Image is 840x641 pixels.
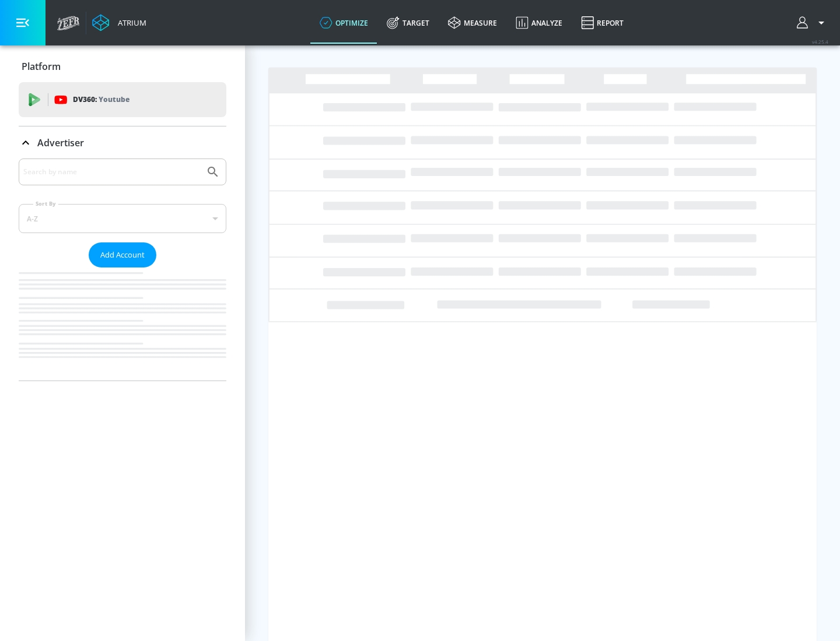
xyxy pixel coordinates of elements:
a: Atrium [92,14,146,31]
div: Advertiser [19,126,226,159]
nav: list of Advertiser [19,267,226,381]
p: Platform [22,60,61,73]
label: Sort By [33,200,58,207]
div: DV360: Youtube [19,82,226,117]
a: Target [377,2,439,44]
a: Analyze [506,2,572,44]
a: measure [439,2,506,44]
span: Add Account [100,248,145,262]
div: A-Z [19,204,226,233]
div: Atrium [113,17,146,28]
p: DV360: [73,93,129,106]
button: Add Account [89,242,156,267]
input: Search by name [23,164,200,179]
p: Advertiser [37,136,84,149]
div: Advertiser [19,159,226,381]
p: Youtube [99,93,129,105]
a: optimize [310,2,377,44]
a: Report [572,2,633,44]
span: v 4.25.4 [812,38,828,45]
div: Platform [19,50,226,83]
